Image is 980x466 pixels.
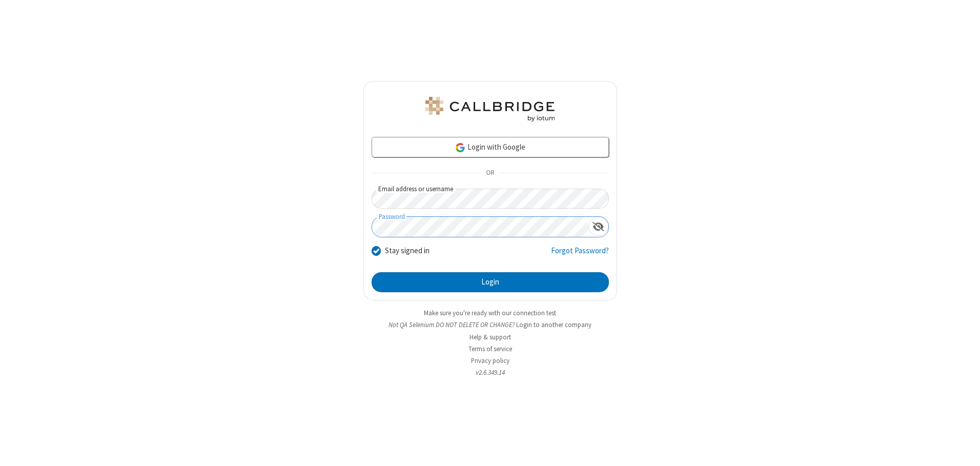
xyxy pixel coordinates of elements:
img: google-icon.png [455,142,466,153]
a: Make sure you're ready with our connection test [424,309,556,317]
input: Email address or username [372,189,609,209]
button: Login to another company [516,320,591,330]
li: Not QA Selenium DO NOT DELETE OR CHANGE? [363,320,617,330]
button: Login [372,272,609,293]
li: v2.6.349.14 [363,368,617,377]
a: Forgot Password? [551,245,609,265]
div: Show password [588,217,608,236]
img: QA Selenium DO NOT DELETE OR CHANGE [423,97,557,121]
a: Login with Google [372,137,609,157]
a: Terms of service [468,345,512,353]
input: Password [372,217,588,237]
a: Privacy policy [471,356,509,365]
span: OR [482,166,498,180]
label: Stay signed in [385,245,430,257]
a: Help & support [469,333,511,341]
